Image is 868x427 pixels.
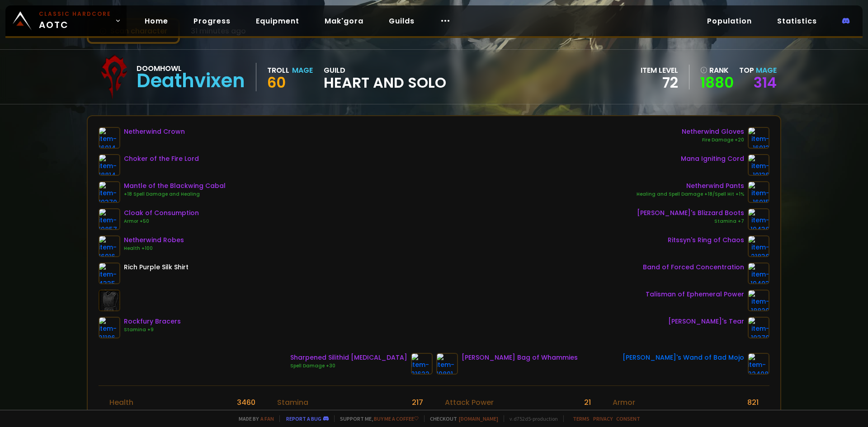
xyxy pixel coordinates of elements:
div: 307 [410,408,423,419]
div: [PERSON_NAME]'s Tear [668,317,744,326]
a: 314 [754,72,777,93]
div: Stamina +9 [124,326,181,333]
div: Rich Purple Silk Shirt [124,263,189,272]
a: [DOMAIN_NAME] [459,415,498,422]
div: 217 [412,397,423,408]
div: Dodge [613,408,637,419]
a: Report a bug [286,415,321,422]
div: 5538 [237,408,255,419]
div: Health [109,397,133,408]
img: item-18814 [99,154,120,176]
div: Cloak of Consumption [124,208,199,218]
div: Band of Forced Concentration [643,263,744,272]
a: 1880 [700,76,734,89]
div: Spell Damage +30 [290,362,407,370]
div: Intellect [277,408,307,419]
img: item-22408 [748,353,769,375]
div: Sharpened Silithid [MEDICAL_DATA] [290,353,407,362]
img: item-19370 [99,181,120,203]
div: Mana Igniting Cord [681,154,744,164]
span: 60 [267,72,286,93]
div: Healing and Spell Damage +18/Spell Hit +1% [637,191,744,198]
div: 821 [747,397,759,408]
img: item-19136 [748,154,769,176]
img: item-16914 [99,127,120,149]
div: Netherwind Pants [637,181,744,191]
div: [PERSON_NAME] Bag of Whammies [462,353,578,362]
div: Stamina +7 [637,218,744,225]
span: v. d752d5 - production [504,415,558,422]
span: Mage [756,65,777,75]
span: AOTC [39,10,111,32]
img: item-16916 [99,235,120,257]
div: Choker of the Fire Lord [124,154,199,164]
img: item-21622 [411,353,433,375]
a: Equipment [249,12,307,30]
img: item-16913 [748,127,769,149]
img: item-19857 [99,208,120,230]
div: Top [739,65,777,76]
a: Terms [573,415,590,422]
div: Netherwind Crown [124,127,185,136]
a: Population [700,12,759,30]
div: Armor +50 [124,218,199,225]
span: Support me, [334,415,419,422]
img: item-19891 [436,353,458,375]
div: 5 % [748,408,759,419]
a: Mak'gora [317,12,371,30]
img: item-18820 [748,290,769,311]
div: 21 [584,397,591,408]
div: +18 Spell Damage and Healing [124,191,226,198]
div: Rockfury Bracers [124,317,181,326]
div: Doomhowl [137,63,245,74]
div: 0 % [580,408,591,419]
div: 3460 [237,397,255,408]
a: Consent [616,415,640,422]
div: Stamina [277,397,308,408]
a: Statistics [770,12,824,30]
span: Checkout [424,415,498,422]
div: Melee critic [445,408,487,419]
div: Attack Power [445,397,494,408]
div: [PERSON_NAME]'s Wand of Bad Mojo [623,353,744,362]
img: item-19403 [748,263,769,284]
div: Armor [613,397,635,408]
div: Mantle of the Blackwing Cabal [124,181,226,191]
div: Deathvixen [137,74,245,88]
div: Talisman of Ephemeral Power [646,290,744,299]
img: item-21836 [748,235,769,257]
a: Privacy [593,415,613,422]
div: 72 [641,76,678,89]
div: Troll [267,65,289,76]
img: item-21186 [99,317,120,338]
a: a fan [260,415,274,422]
img: item-4335 [99,263,120,284]
div: item level [641,65,678,76]
a: Home [137,12,175,30]
a: Buy me a coffee [374,415,419,422]
img: item-19379 [748,317,769,338]
img: item-16915 [748,181,769,203]
div: Netherwind Robes [124,235,184,245]
small: Classic Hardcore [39,10,111,18]
div: [PERSON_NAME]'s Blizzard Boots [637,208,744,218]
span: Heart and Solo [324,76,446,89]
div: Mana [109,408,130,419]
div: rank [700,65,734,76]
div: Mage [292,65,313,76]
div: Fire Damage +20 [682,136,744,144]
img: item-19438 [748,208,769,230]
a: Progress [186,12,238,30]
div: Ritssyn's Ring of Chaos [668,235,744,245]
a: Classic HardcoreAOTC [5,5,127,36]
div: Netherwind Gloves [682,127,744,136]
span: Made by [233,415,274,422]
a: Guilds [382,12,422,30]
div: guild [324,65,446,89]
div: Health +100 [124,245,184,252]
